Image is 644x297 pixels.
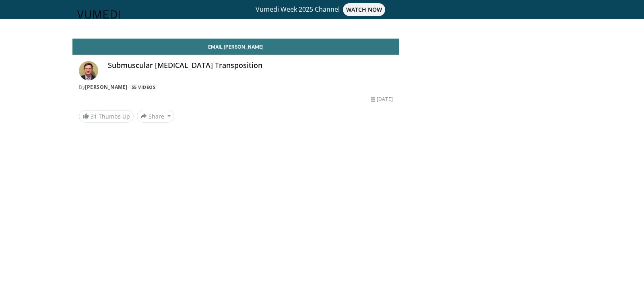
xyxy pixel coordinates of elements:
a: 55 Videos [129,84,158,90]
a: 31 Thumbs Up [79,110,134,123]
span: 31 [91,113,97,120]
a: Email [PERSON_NAME] [72,39,399,55]
h4: Submuscular [MEDICAL_DATA] Transposition [108,61,393,70]
button: Share [137,110,174,123]
img: Avatar [79,61,98,80]
img: VuMedi Logo [77,10,120,18]
div: [DATE] [371,96,392,103]
div: By [79,84,393,91]
a: [PERSON_NAME] [85,84,128,90]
